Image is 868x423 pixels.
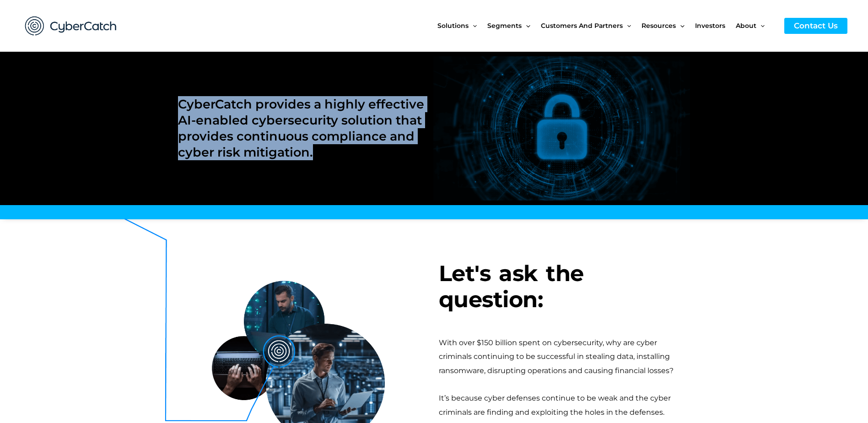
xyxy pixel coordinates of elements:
[178,96,425,160] h2: CyberCatch provides a highly effective AI-enabled cybersecurity solution that provides continuous...
[784,18,847,34] a: Contact Us
[642,6,676,45] span: Resources
[469,6,477,45] span: Menu Toggle
[623,6,631,45] span: Menu Toggle
[522,6,530,45] span: Menu Toggle
[541,6,623,45] span: Customers and Partners
[439,336,690,378] div: With over $150 billion spent on cybersecurity, why are cyber criminals continuing to be successfu...
[756,6,765,45] span: Menu Toggle
[695,6,725,45] span: Investors
[16,7,126,45] img: CyberCatch
[439,391,690,419] div: It’s because cyber defenses continue to be weak and the cyber criminals are finding and exploitin...
[437,6,469,45] span: Solutions
[487,6,522,45] span: Segments
[439,260,690,313] h3: Let's ask the question:
[695,6,736,45] a: Investors
[736,6,756,45] span: About
[676,6,684,45] span: Menu Toggle
[437,6,775,45] nav: Site Navigation: New Main Menu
